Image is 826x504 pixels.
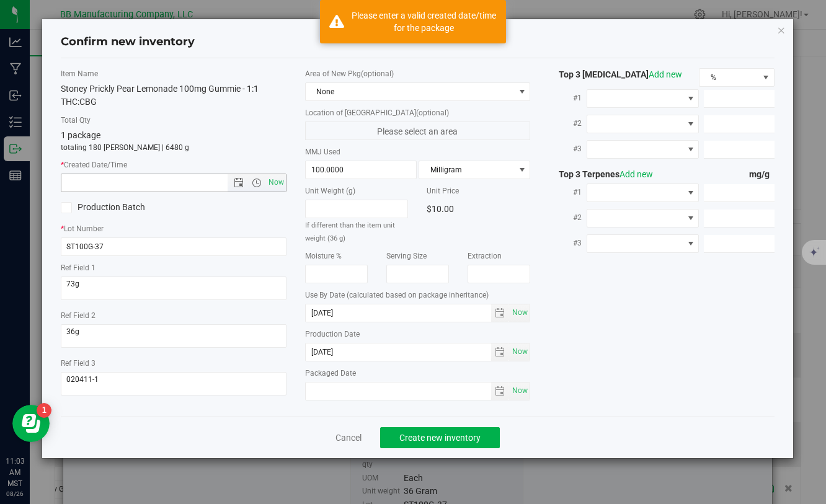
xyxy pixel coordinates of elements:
span: Top 3 [MEDICAL_DATA] [549,69,682,79]
span: NO DATA FOUND [587,209,699,228]
label: Lot Number [61,223,286,234]
label: Extraction [468,250,530,262]
label: Unit Weight (g) [305,185,409,197]
h4: Confirm new inventory [61,34,195,50]
label: Item Name [61,68,286,79]
span: Set Current date [510,343,531,361]
a: Cancel [335,431,362,444]
span: Set Current date [265,174,286,192]
span: select [509,382,530,400]
span: (optional) [416,108,449,117]
div: Please enter a valid created date/time for the package [351,9,497,34]
span: select [509,343,530,361]
span: NO DATA FOUND [587,183,699,202]
label: MMJ Used [305,146,530,157]
label: Unit Price [427,185,530,197]
a: Add new [619,169,653,179]
span: mg/g [749,169,775,179]
a: Add new [649,69,682,79]
span: select [509,304,530,322]
iframe: Resource center unread badge [37,403,51,418]
label: Production Batch [61,201,164,214]
span: select [491,343,509,361]
label: #3 [549,138,587,160]
label: Ref Field 2 [61,310,286,321]
label: Production Date [305,329,530,340]
label: Packaged Date [305,368,530,379]
span: % [699,69,758,86]
span: NO DATA FOUND [587,234,699,253]
button: Create new inventory [380,427,500,448]
span: 1 package [61,130,100,140]
span: Open the date view [228,178,249,188]
span: select [491,382,509,400]
span: select [491,304,509,322]
label: #1 [549,87,587,109]
label: #1 [549,181,587,203]
label: Ref Field 1 [61,262,286,273]
div: $10.00 [427,200,530,218]
label: Ref Field 3 [61,358,286,369]
iframe: Resource center [12,405,50,442]
span: Please select an area [305,122,530,140]
p: totaling 180 [PERSON_NAME] | 6480 g [61,142,286,153]
span: Open the time view [246,178,267,188]
label: Area of New Pkg [305,68,530,79]
span: (calculated based on package inheritance) [347,291,489,299]
span: Set Current date [510,304,531,322]
input: 100.0000 [306,161,416,179]
label: Created Date/Time [61,159,286,170]
label: Location of [GEOGRAPHIC_DATA] [305,107,530,118]
label: Use By Date [305,290,530,301]
span: Top 3 Terpenes [549,169,653,179]
span: Set Current date [510,382,531,400]
label: Serving Size [386,250,449,262]
label: #3 [549,232,587,254]
label: #2 [549,206,587,229]
span: None [306,83,514,100]
label: Total Qty [61,115,286,126]
span: (optional) [361,69,394,78]
label: Moisture % [305,250,368,262]
span: Milligram [419,161,514,179]
span: Create new inventory [399,433,481,443]
small: If different than the item unit weight (36 g) [305,221,395,242]
label: #2 [549,112,587,135]
div: Stoney Prickly Pear Lemonade 100mg Gummie - 1:1 THC:CBG [61,82,286,108]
